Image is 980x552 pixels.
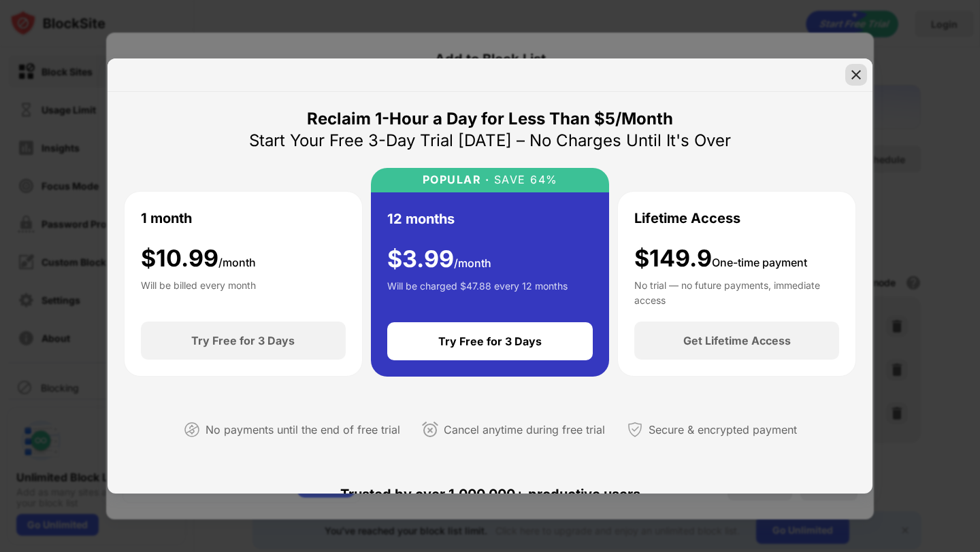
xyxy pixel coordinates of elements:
div: Will be charged $47.88 every 12 months [387,279,568,306]
div: No trial — no future payments, immediate access [634,278,839,305]
div: Trusted by over 1,000,000+ productive users [124,462,856,527]
img: cancel-anytime [422,421,438,438]
div: POPULAR · [423,173,490,186]
div: 12 months [387,209,455,229]
div: Secure & encrypted payment [649,420,797,440]
div: $ 3.99 [387,245,491,273]
div: Get Lifetime Access [683,334,791,347]
img: not-paying [184,421,200,438]
div: Try Free for 3 Days [438,334,542,348]
div: $149.9 [634,245,807,273]
div: $ 10.99 [141,245,256,273]
span: /month [218,256,256,269]
div: No payments until the end of free trial [206,420,400,440]
div: 1 month [141,208,192,228]
div: Try Free for 3 Days [191,334,295,347]
div: Cancel anytime during free trial [444,420,605,440]
img: secured-payment [627,421,643,438]
div: Reclaim 1-Hour a Day for Less Than $5/Month [307,108,673,130]
span: One-time payment [712,256,807,269]
div: SAVE 64% [489,173,558,186]
div: Start Your Free 3-Day Trial [DATE] – No Charges Until It's Over [249,130,731,152]
div: Lifetime Access [634,208,740,228]
span: /month [454,256,491,270]
div: Will be billed every month [141,278,256,305]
